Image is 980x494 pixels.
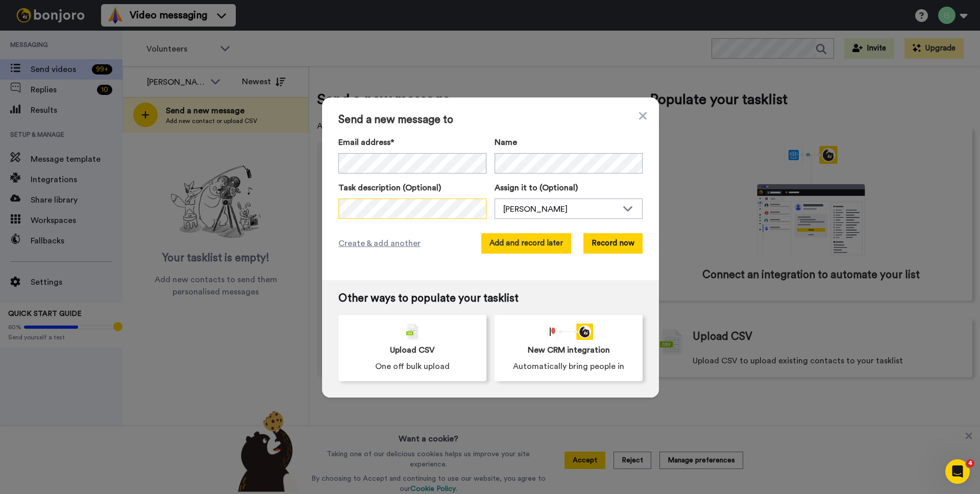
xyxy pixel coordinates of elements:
[338,114,643,126] span: Send a new message to
[495,182,643,194] label: Assign it to (Optional)
[495,136,517,149] span: Name
[544,324,593,340] div: animation
[503,203,618,215] div: [PERSON_NAME]
[945,459,970,484] iframe: Intercom live chat
[338,182,486,194] label: Task description (Optional)
[583,233,643,254] button: Record now
[338,292,643,305] span: Other ways to populate your tasklist
[513,360,624,373] span: Automatically bring people in
[390,344,435,356] span: Upload CSV
[528,344,610,356] span: New CRM integration
[375,360,450,373] span: One off bulk upload
[406,324,419,340] img: csv-grey.png
[338,136,486,149] label: Email address*
[481,233,571,254] button: Add and record later
[338,237,421,250] span: Create & add another
[966,459,974,467] span: 4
